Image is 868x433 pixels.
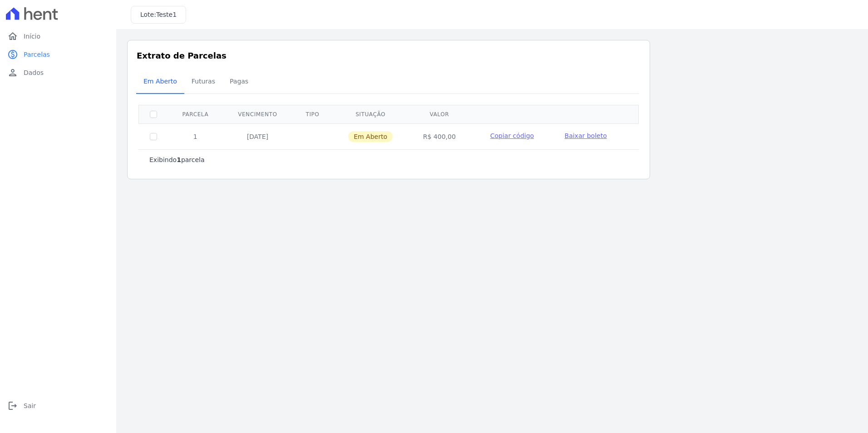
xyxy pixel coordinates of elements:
th: Valor [408,105,470,123]
p: Exibindo parcela [149,155,205,164]
span: Parcelas [24,50,50,59]
a: homeInício [4,27,113,45]
i: paid [7,49,18,60]
th: Parcela [168,105,223,123]
b: 1 [177,156,181,163]
a: Em Aberto [136,70,184,94]
span: Teste1 [156,11,177,18]
i: person [7,67,18,78]
a: paidParcelas [4,45,113,64]
a: Futuras [184,70,222,94]
button: Copiar código [481,131,542,140]
th: Vencimento [223,105,292,123]
span: Dados [24,68,44,77]
a: Baixar boleto [565,131,607,140]
td: R$ 400,00 [408,123,470,149]
span: Em Aberto [348,131,393,142]
i: home [7,31,18,42]
a: logoutSair [4,397,113,415]
span: Início [24,32,40,41]
th: Situação [333,105,408,123]
span: Em Aberto [138,72,182,90]
span: Futuras [186,72,221,90]
i: logout [7,400,18,411]
a: Pagas [222,70,256,94]
h3: Lote: [140,10,177,20]
span: Sair [24,401,36,410]
span: Baixar boleto [565,132,607,139]
td: 1 [168,123,223,149]
a: personDados [4,64,113,82]
span: Pagas [224,72,254,90]
td: [DATE] [223,123,292,149]
h3: Extrato de Parcelas [137,49,641,62]
span: Copiar código [490,132,534,139]
th: Tipo [292,105,333,123]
